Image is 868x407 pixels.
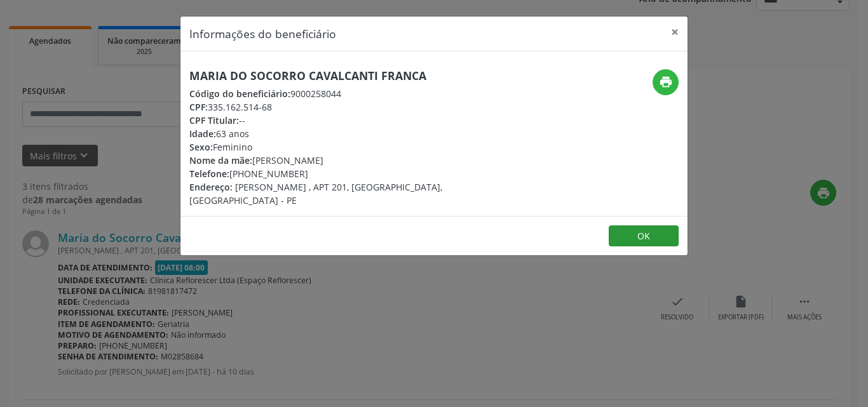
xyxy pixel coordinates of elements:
h5: Maria do Socorro Cavalcanti Franca [189,69,510,83]
div: 9000258044 [189,87,510,100]
span: Idade: [189,128,216,140]
span: CPF Titular: [189,114,239,126]
div: [PHONE_NUMBER] [189,167,510,180]
button: print [653,69,679,95]
span: [PERSON_NAME] , APT 201, [GEOGRAPHIC_DATA], [GEOGRAPHIC_DATA] - PE [189,181,442,206]
div: -- [189,114,510,127]
span: Sexo: [189,141,213,153]
h5: Informações do beneficiário [189,25,336,42]
span: Telefone: [189,168,229,180]
button: OK [609,225,679,247]
span: Nome da mãe: [189,154,252,166]
div: Feminino [189,140,510,154]
span: Código do beneficiário: [189,88,290,100]
div: 335.162.514-68 [189,100,510,114]
span: Endereço: [189,181,233,193]
span: CPF: [189,101,208,113]
i: print [659,75,673,89]
div: [PERSON_NAME] [189,154,510,167]
button: Close [662,17,688,48]
div: 63 anos [189,127,510,140]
